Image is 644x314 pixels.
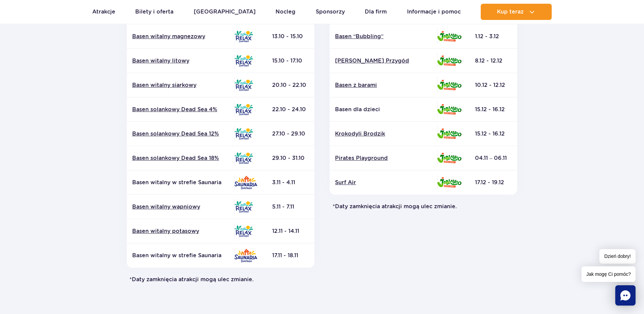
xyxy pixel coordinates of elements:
[470,49,517,73] td: 8.12 - 12.12
[437,31,461,42] img: Jamango
[267,24,314,49] td: 13.10 - 15.10
[335,57,432,65] a: [PERSON_NAME] Przygód
[335,154,432,162] a: Pirates Playground
[407,4,461,20] a: Informacje i pomoc
[470,24,517,49] td: 1.12 - 3.12
[267,170,314,195] td: 3.11 - 4.11
[267,243,314,268] td: 17.11 - 18.11
[234,201,253,213] img: Relax
[437,177,461,188] img: Jamango
[470,73,517,97] td: 10.12 - 12.12
[599,249,636,264] span: Dzień dobry!
[470,170,517,195] td: 17.12 - 19.12
[335,106,432,113] p: Basen dla dzieci
[132,154,229,162] a: Basen solankowy Dead Sea 18%
[135,4,173,20] a: Bilety i oferta
[437,104,461,115] img: Jamango
[335,33,432,40] a: Basen “Bubbling”
[497,9,524,15] span: Kup teraz
[470,146,517,170] td: 04.11 – 06.11
[437,55,461,66] img: Jamango
[234,152,253,164] img: Relax
[267,73,314,97] td: 20.10 - 22.10
[581,266,636,282] span: Jak mogę Ci pomóc?
[132,81,229,89] a: Basen witalny siarkowy
[234,128,253,140] img: Relax
[234,55,253,67] img: Relax
[132,252,229,259] p: Basen witalny w strefie Saunaria
[470,122,517,146] td: 15.12 - 16.12
[267,146,314,170] td: 29.10 - 31.10
[132,179,229,186] p: Basen witalny w strefie Saunaria
[132,106,229,113] a: Basen solankowy Dead Sea 4%
[124,276,317,283] p: *Daty zamknięcia atrakcji mogą ulec zmianie.
[132,203,229,211] a: Basen witalny wapniowy
[234,249,257,262] img: Saunaria
[335,179,432,186] a: Surf Air
[437,128,461,139] img: Jamango
[267,195,314,219] td: 5.11 - 7.11
[132,33,229,40] a: Basen witalny magnezowy
[267,219,314,243] td: 12.11 - 14.11
[470,97,517,122] td: 15.12 - 16.12
[276,4,295,20] a: Nocleg
[481,4,552,20] button: Kup teraz
[234,225,253,237] img: Relax
[234,79,253,91] img: Relax
[267,122,314,146] td: 27.10 - 29.10
[335,130,432,138] a: Krokodyli Brodzik
[132,130,229,138] a: Basen solankowy Dead Sea 12%
[267,49,314,73] td: 15.10 - 17.10
[234,31,253,42] img: Relax
[365,4,387,20] a: Dla firm
[615,285,636,306] div: Chat
[234,176,257,189] img: Saunaria
[132,57,229,65] a: Basen witalny litowy
[132,227,229,235] a: Basen witalny potasowy
[92,4,115,20] a: Atrakcje
[316,4,345,20] a: Sponsorzy
[327,203,520,210] p: *Daty zamknięcia atrakcji mogą ulec zmianie.
[437,153,461,163] img: Jamango
[437,80,461,90] img: Jamango
[234,104,253,115] img: Relax
[194,4,256,20] a: [GEOGRAPHIC_DATA]
[335,81,432,89] a: Basen z barami
[267,97,314,122] td: 22.10 - 24.10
